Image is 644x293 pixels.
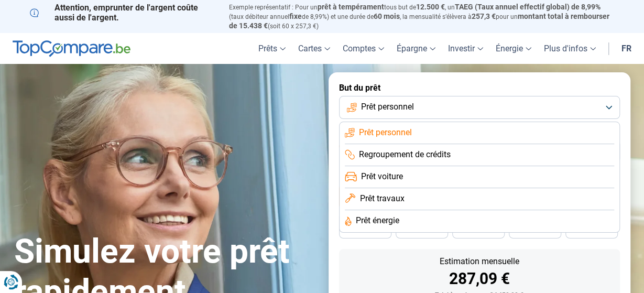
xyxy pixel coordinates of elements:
span: 257,3 € [472,12,496,20]
span: Prêt voiture [361,171,403,182]
span: montant total à rembourser de 15.438 € [229,12,609,30]
img: TopCompare [13,40,130,57]
span: prêt à tempérament [318,3,384,11]
span: 42 mois [410,227,433,234]
span: 60 mois [374,12,400,20]
span: TAEG (Taux annuel effectif global) de 8,99% [455,3,601,11]
span: 30 mois [523,227,547,234]
span: 24 mois [580,227,603,234]
div: 287,09 € [347,271,612,287]
label: But du prêt [339,83,620,93]
a: Énergie [489,33,538,64]
a: Comptes [336,33,390,64]
p: Exemple représentatif : Pour un tous but de , un (taux débiteur annuel de 8,99%) et une durée de ... [229,3,615,30]
span: Prêt personnel [361,101,414,113]
a: Prêts [252,33,292,64]
span: Regroupement de crédits [359,149,451,160]
a: fr [615,33,638,64]
span: 36 mois [467,227,490,234]
a: Épargne [390,33,442,64]
span: fixe [289,12,302,20]
a: Investir [442,33,489,64]
a: Plus d'infos [538,33,602,64]
p: Attention, emprunter de l'argent coûte aussi de l'argent. [30,3,216,23]
button: Prêt personnel [339,96,620,119]
span: Prêt personnel [359,127,412,138]
span: Prêt énergie [356,215,399,226]
span: 48 mois [354,227,377,234]
a: Cartes [292,33,336,64]
span: Prêt travaux [359,193,404,204]
span: 12.500 € [416,3,445,11]
div: Estimation mensuelle [347,257,612,266]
